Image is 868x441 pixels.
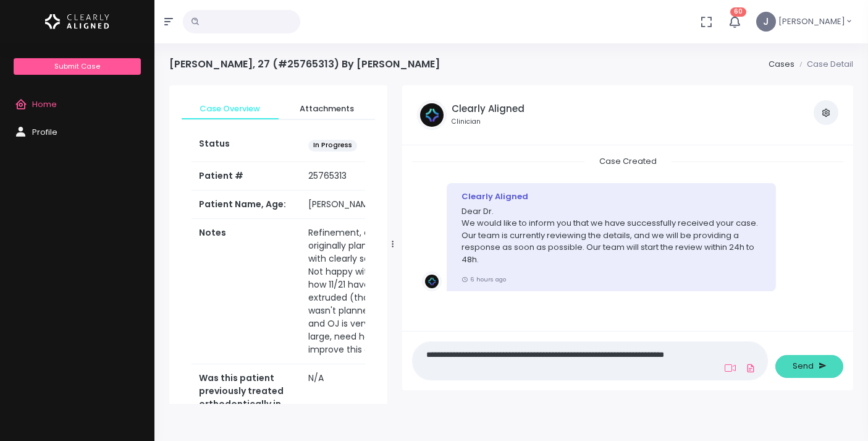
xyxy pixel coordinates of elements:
th: Was this patient previously treated orthodontically in the past? [192,364,301,432]
td: [PERSON_NAME], 27 [301,191,399,219]
h5: Clearly Aligned [452,103,525,114]
span: In Progress [308,140,357,152]
a: Submit Case [14,58,140,75]
button: Send [775,355,843,378]
div: Clearly Aligned [461,191,761,203]
th: Status [192,130,301,161]
span: Profile [32,126,57,138]
span: [PERSON_NAME] [778,15,845,28]
th: Patient # [192,161,301,191]
img: Logo Horizontal [45,9,109,35]
span: Submit Case [54,61,100,71]
li: Case Detail [794,58,853,71]
td: 25765313 [301,162,399,191]
span: Send [793,360,814,372]
small: 6 hours ago [461,275,506,283]
span: Case Created [584,152,672,171]
a: Add Files [743,357,758,379]
span: Case Overview [192,103,269,115]
a: Add Loom Video [722,363,738,373]
span: 60 [730,7,746,17]
small: Clinician [452,117,525,127]
span: Attachments [289,103,366,115]
th: Patient Name, Age: [192,191,301,219]
p: Dear Dr. We would like to inform you that we have successfully received your case. Our team is cu... [461,205,761,266]
td: N/A [301,364,399,432]
a: Cases [769,58,794,70]
h4: [PERSON_NAME], 27 (#25765313) By [PERSON_NAME] [169,58,440,70]
span: Home [32,98,57,110]
span: J [756,12,776,32]
div: scrollable content [169,85,387,404]
th: Notes [192,219,301,364]
td: Refinement, case originally planned with clearly select. Not happy with how 11/21 have extruded (... [301,219,399,364]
